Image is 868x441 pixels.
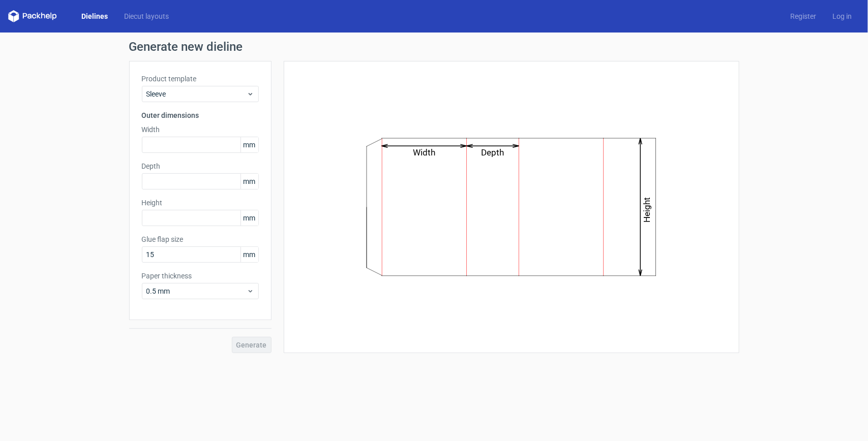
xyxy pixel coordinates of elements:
h1: Generate new dieline [129,41,739,53]
span: Sleeve [146,89,247,99]
a: Log in [824,11,860,21]
text: Width [413,147,435,157]
label: Product template [142,74,259,84]
label: Width [142,124,259,135]
label: Height [142,198,259,208]
a: Register [782,11,824,21]
h3: Outer dimensions [142,110,259,120]
a: Diecut layouts [116,11,177,21]
label: Paper thickness [142,271,259,281]
label: Depth [142,161,259,171]
span: mm [241,174,258,189]
span: 0.5 mm [146,286,247,296]
span: mm [241,210,258,226]
label: Glue flap size [142,234,259,244]
span: mm [241,137,258,152]
text: Depth [481,147,504,157]
text: Height [642,198,652,223]
a: Dielines [73,11,116,21]
span: mm [241,247,258,262]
